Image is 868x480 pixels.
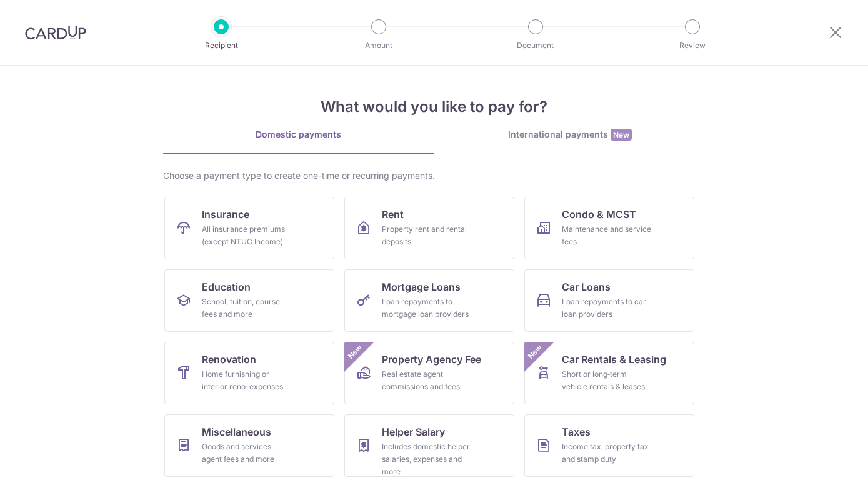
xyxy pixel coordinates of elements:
span: Insurance [202,207,249,222]
div: All insurance premiums (except NTUC Income) [202,223,292,248]
span: Rent [382,207,404,222]
img: CardUp [25,25,86,40]
a: Condo & MCSTMaintenance and service fees [524,197,694,259]
p: Document [489,39,582,52]
a: InsuranceAll insurance premiums (except NTUC Income) [164,197,334,259]
span: Renovation [202,352,256,367]
div: Domestic payments [163,128,434,141]
div: Goods and services, agent fees and more [202,441,292,466]
div: Loan repayments to car loan providers [562,296,652,321]
div: Home furnishing or interior reno-expenses [202,368,292,393]
div: Short or long‑term vehicle rentals & leases [562,368,652,393]
div: Includes domestic helper salaries, expenses and more [382,441,472,478]
span: Taxes [562,424,591,439]
div: Income tax, property tax and stamp duty [562,441,652,466]
span: Car Loans [562,279,611,294]
a: Car Rentals & LeasingShort or long‑term vehicle rentals & leasesNew [524,342,694,404]
a: Helper SalaryIncludes domestic helper salaries, expenses and more [344,414,514,477]
div: Choose a payment type to create one-time or recurring payments. [163,169,706,182]
span: New [344,342,365,362]
a: Mortgage LoansLoan repayments to mortgage loan providers [344,269,514,332]
div: Property rent and rental deposits [382,223,472,248]
span: Property Agency Fee [382,352,481,367]
div: Real estate agent commissions and fees [382,368,472,393]
iframe: Opens a widget where you can find more information [789,442,856,474]
a: EducationSchool, tuition, course fees and more [164,269,334,332]
h4: What would you like to pay for? [163,96,706,118]
span: Miscellaneous [202,424,271,439]
p: Recipient [175,39,267,52]
span: Helper Salary [382,424,445,439]
a: Property Agency FeeReal estate agent commissions and feesNew [344,342,514,404]
div: International payments [434,128,706,141]
div: Loan repayments to mortgage loan providers [382,296,472,321]
span: New [524,342,545,362]
div: School, tuition, course fees and more [202,296,292,321]
p: Amount [332,39,425,52]
span: Condo & MCST [562,207,636,222]
a: RenovationHome furnishing or interior reno-expenses [164,342,334,404]
a: MiscellaneousGoods and services, agent fees and more [164,414,334,477]
p: Review [646,39,739,52]
span: Education [202,279,251,294]
a: Car LoansLoan repayments to car loan providers [524,269,694,332]
span: Mortgage Loans [382,279,461,294]
span: New [611,129,632,141]
div: Maintenance and service fees [562,223,652,248]
a: TaxesIncome tax, property tax and stamp duty [524,414,694,477]
span: Car Rentals & Leasing [562,352,666,367]
a: RentProperty rent and rental deposits [344,197,514,259]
